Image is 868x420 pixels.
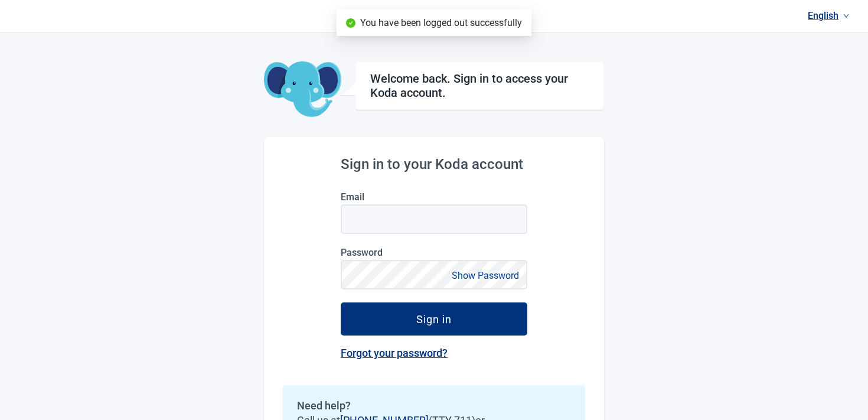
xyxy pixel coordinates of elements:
[373,7,495,26] img: Koda Health
[341,247,527,258] label: Password
[264,61,341,118] img: Koda Elephant
[448,268,523,284] button: Show Password
[843,13,849,19] span: down
[341,347,448,359] a: Forgot your password?
[341,302,527,336] button: Sign in
[803,6,854,25] a: Current language: English
[341,191,527,203] label: Email
[346,18,355,28] span: check-circle
[341,156,527,172] h2: Sign in to your Koda account
[370,71,589,100] h1: Welcome back. Sign in to access your Koda account.
[416,313,452,325] div: Sign in
[297,399,571,412] h2: Need help?
[360,17,522,28] span: You have been logged out successfully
